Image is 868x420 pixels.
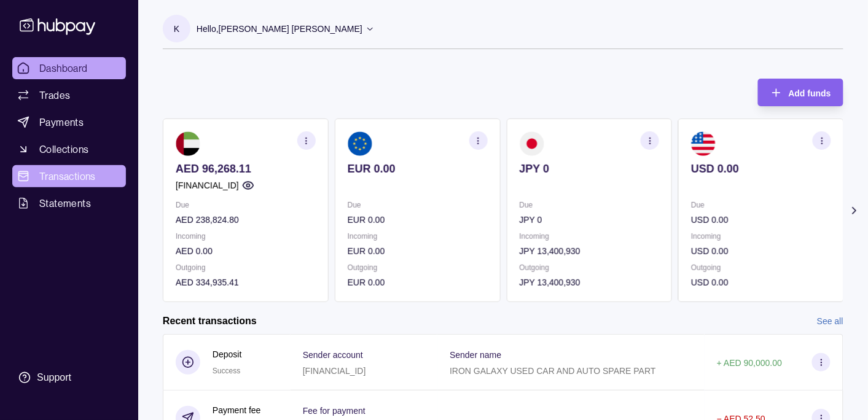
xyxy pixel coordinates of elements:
[450,350,501,360] p: Sender name
[348,131,372,156] img: eu
[39,142,88,157] span: Collections
[520,213,660,227] p: JPY 0
[176,213,316,227] p: AED 238,824.80
[303,406,366,416] p: Fee for payment
[691,162,831,176] p: USD 0.00
[758,79,843,106] button: Add funds
[176,179,239,192] p: [FINANCIAL_ID]
[520,230,660,243] p: Incoming
[12,111,126,133] a: Payments
[176,244,316,258] p: AED 0.00
[163,314,257,328] h2: Recent transactions
[691,244,831,258] p: USD 0.00
[691,261,831,274] p: Outgoing
[303,350,363,360] p: Sender account
[213,367,240,375] span: Success
[348,162,488,176] p: EUR 0.00
[691,213,831,227] p: USD 0.00
[520,198,660,212] p: Due
[37,371,71,384] div: Support
[348,276,488,289] p: EUR 0.00
[39,88,70,103] span: Trades
[348,230,488,243] p: Incoming
[12,138,126,160] a: Collections
[520,244,660,258] p: JPY 13,400,930
[12,84,126,106] a: Trades
[520,261,660,274] p: Outgoing
[176,162,316,176] p: AED 96,268.11
[39,115,84,130] span: Payments
[213,348,241,361] p: Deposit
[197,22,362,36] p: Hello, [PERSON_NAME] [PERSON_NAME]
[39,61,88,76] span: Dashboard
[39,196,91,211] span: Statements
[176,131,200,156] img: ae
[303,366,366,376] p: [FINANCIAL_ID]
[348,261,488,274] p: Outgoing
[817,314,843,328] a: See all
[789,88,831,98] span: Add funds
[450,366,656,376] p: IRON GALAXY USED CAR AND AUTO SPARE PART
[717,358,782,368] p: + AED 90,000.00
[12,365,126,391] a: Support
[176,261,316,274] p: Outgoing
[691,230,831,243] p: Incoming
[520,162,660,176] p: JPY 0
[348,244,488,258] p: EUR 0.00
[174,22,179,36] p: K
[348,213,488,227] p: EUR 0.00
[12,192,126,214] a: Statements
[39,169,96,184] span: Transactions
[691,198,831,212] p: Due
[520,131,544,156] img: jp
[691,131,716,156] img: us
[176,230,316,243] p: Incoming
[12,165,126,187] a: Transactions
[520,276,660,289] p: JPY 13,400,930
[691,276,831,289] p: USD 0.00
[12,57,126,79] a: Dashboard
[176,276,316,289] p: AED 334,935.41
[348,198,488,212] p: Due
[213,403,261,417] p: Payment fee
[176,198,316,212] p: Due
